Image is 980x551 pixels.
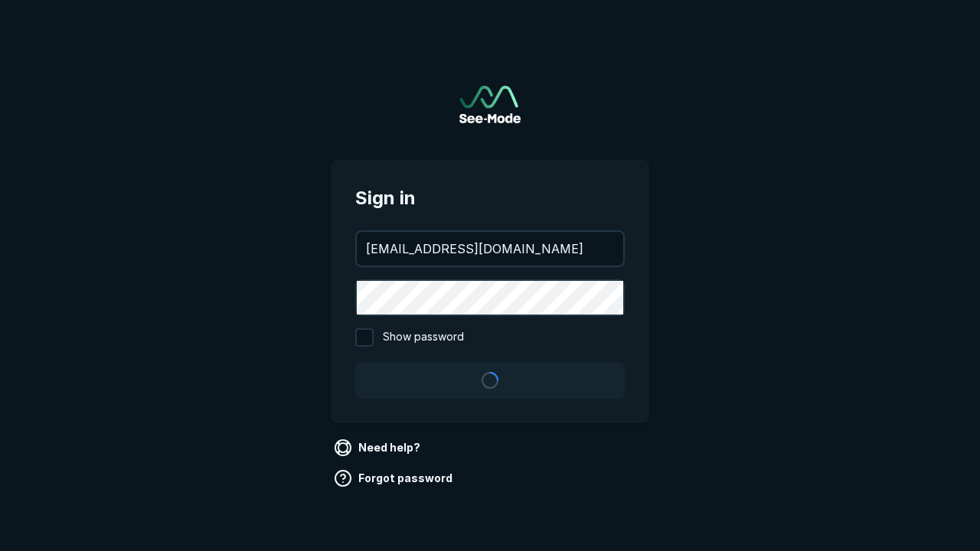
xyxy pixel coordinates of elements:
span: Sign in [355,184,625,212]
img: See-Mode Logo [459,86,521,123]
a: Go to sign in [459,86,521,123]
a: Forgot password [331,466,459,491]
span: Show password [383,328,464,347]
input: your@email.com [357,232,623,266]
a: Need help? [331,435,426,460]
